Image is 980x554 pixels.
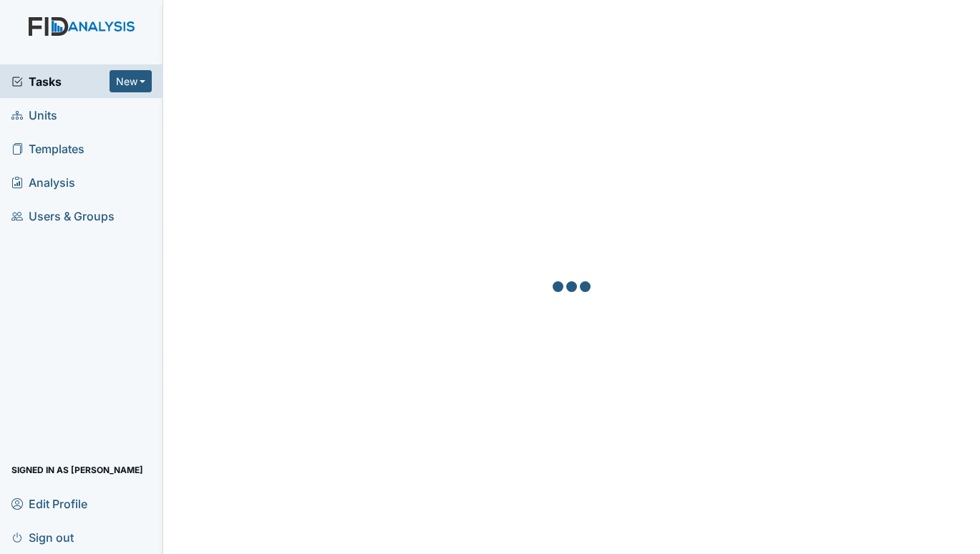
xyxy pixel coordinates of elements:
button: New [110,70,152,92]
span: Units [11,104,57,126]
span: Analysis [11,171,75,193]
span: Sign out [11,526,74,548]
span: Edit Profile [11,492,87,515]
span: Signed in as [PERSON_NAME] [11,459,143,481]
span: Templates [11,137,84,160]
a: Tasks [11,73,110,90]
span: Users & Groups [11,205,115,227]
